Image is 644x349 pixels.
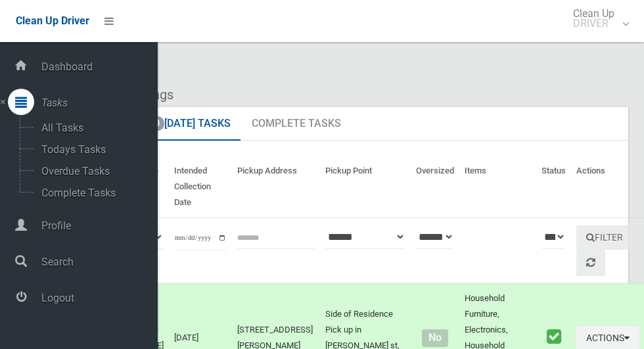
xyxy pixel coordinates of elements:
[16,14,89,27] span: Clean Up Driver
[37,187,147,199] span: Complete Tasks
[566,9,628,28] span: Clean Up
[422,329,448,347] span: No
[37,220,158,232] span: Profile
[411,156,459,218] th: Oversized
[242,107,351,141] a: Complete Tasks
[37,143,147,156] span: Todays Tasks
[232,156,320,218] th: Pickup Address
[37,60,158,73] span: Dashboard
[536,156,571,218] th: Status
[459,156,536,218] th: Items
[169,156,232,218] th: Intended Collection Date
[16,11,89,31] a: Clean Up Driver
[37,165,147,177] span: Overdue Tasks
[37,292,158,304] span: Logout
[576,225,633,250] button: Filter
[37,97,158,109] span: Tasks
[573,18,614,28] small: DRIVER
[320,156,411,218] th: Pickup Point
[133,107,241,141] a: 40[DATE] Tasks
[37,122,147,134] span: All Tasks
[37,256,158,268] span: Search
[416,333,454,344] h4: Normal sized
[547,328,561,345] i: Booking marked as collected.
